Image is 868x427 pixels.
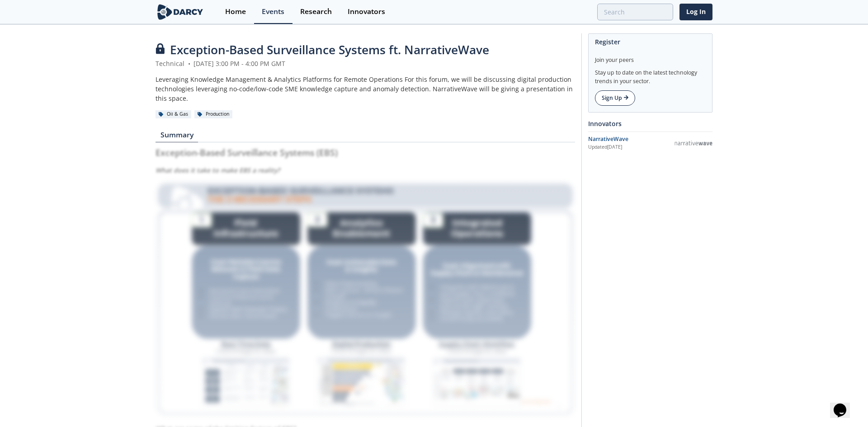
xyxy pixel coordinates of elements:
[595,64,706,85] div: Stay up to date on the latest technology trends in your sector.
[156,59,575,68] div: Technical [DATE] 3:00 PM - 4:00 PM GMT
[830,391,859,418] iframe: chat widget
[348,8,385,15] div: Innovators
[262,8,284,15] div: Events
[679,4,712,20] a: Log In
[588,144,675,151] div: Updated [DATE]
[595,50,706,64] div: Join your peers
[595,90,635,106] a: Sign Up
[225,8,246,15] div: Home
[186,59,192,68] span: •
[156,146,338,159] strong: Exception-Based Surveillance Systems (EBS)
[156,4,205,20] img: logo-wide.svg
[300,8,332,15] div: Research
[156,75,575,103] div: Leveraging Knowledge Management & Analytics Platforms for Remote Operations For this forum, we wi...
[156,131,198,142] a: Summary
[194,110,232,118] div: Production
[597,4,673,20] input: Advanced Search
[588,135,712,151] a: NarrativeWave Updated[DATE] NarrativeWave
[595,34,706,50] div: Register
[588,135,675,143] div: NarrativeWave
[156,110,191,118] div: Oil & Gas
[675,141,712,145] img: NarrativeWave
[170,42,489,58] span: Exception-Based Surveillance Systems ft. NarrativeWave
[588,116,712,131] div: Innovators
